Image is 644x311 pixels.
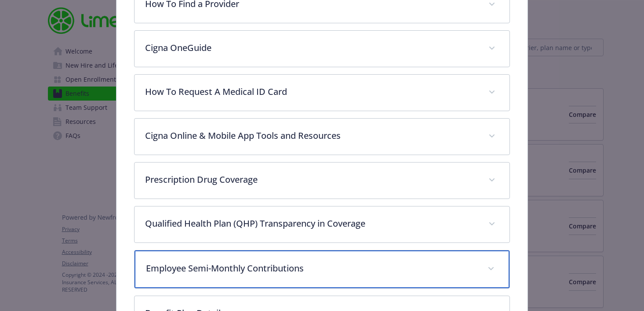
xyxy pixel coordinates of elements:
[135,119,510,155] div: Cigna Online & Mobile App Tools and Resources
[135,250,510,288] div: Employee Semi-Monthly Contributions
[135,75,510,111] div: How To Request A Medical ID Card
[145,129,478,142] p: Cigna Online & Mobile App Tools and Resources
[145,41,478,54] p: Cigna OneGuide
[135,31,510,67] div: Cigna OneGuide
[145,173,478,186] p: Prescription Drug Coverage
[145,85,478,98] p: How To Request A Medical ID Card
[145,217,478,230] p: Qualified Health Plan (QHP) Transparency in Coverage
[135,163,510,199] div: Prescription Drug Coverage
[146,262,477,275] p: Employee Semi-Monthly Contributions
[135,206,510,242] div: Qualified Health Plan (QHP) Transparency in Coverage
